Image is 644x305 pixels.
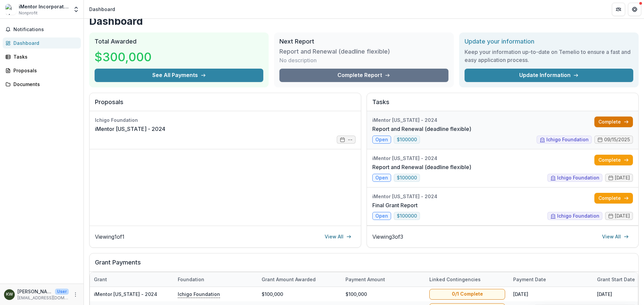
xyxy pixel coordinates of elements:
h3: $300,000 [95,48,152,66]
p: Ichigo Foundation [178,290,220,298]
div: Tasks [13,53,75,60]
div: Payment date [509,272,593,287]
div: Foundation [174,272,258,287]
p: [PERSON_NAME] [17,288,52,295]
div: Dashboard [89,6,115,13]
button: See All Payments [95,69,263,82]
div: Dashboard [13,40,75,47]
h2: Proposals [95,98,356,111]
a: Report and Renewal (deadline flexible) [372,125,471,133]
button: More [71,291,79,299]
div: Linked Contingencies [425,272,509,287]
div: Foundation [174,276,208,283]
h3: Report and Renewal (deadline flexible) [279,48,390,55]
button: Get Help [628,3,641,16]
p: [EMAIL_ADDRESS][DOMAIN_NAME] [17,295,69,301]
div: Payment Amount [341,272,425,287]
h2: Grant Payments [95,259,633,272]
span: Nonprofit [19,10,38,16]
a: Dashboard [3,37,81,49]
button: 0/1 Complete [429,289,505,299]
a: iMentor [US_STATE] - 2024 [94,291,157,297]
div: Grant start date [593,276,639,283]
div: Grant amount awarded [258,272,341,287]
div: $100,000 [258,287,341,301]
div: Payment Amount [341,276,389,283]
button: Partners [612,3,625,16]
button: Notifications [3,24,81,35]
img: iMentor Incorporated [5,4,16,15]
a: Complete [594,117,633,127]
a: iMentor [US_STATE] - 2024 [95,125,165,133]
a: Complete Report [279,69,448,82]
a: View All [321,231,356,242]
div: Documents [13,81,75,88]
a: Complete [594,155,633,165]
div: Grant [90,272,174,287]
a: Update Information [465,69,633,82]
p: Viewing 3 of 3 [372,233,403,241]
div: $100,000 [341,287,425,301]
a: Tasks [3,51,81,62]
a: Proposals [3,65,81,76]
span: Notifications [13,27,78,32]
div: Payment date [509,276,550,283]
div: Grant amount awarded [258,276,320,283]
h3: Keep your information up-to-date on Temelio to ensure a fast and easy application process. [465,48,633,64]
h2: Update your information [465,38,633,45]
div: [DATE] [509,287,593,301]
h2: Next Report [279,38,448,45]
div: Linked Contingencies [425,276,485,283]
a: Complete [594,193,633,204]
p: Viewing 1 of 1 [95,233,124,241]
h2: Tasks [372,98,633,111]
a: Report and Renewal (deadline flexible) [372,163,471,171]
button: Open entity switcher [71,3,81,16]
p: No description [279,56,317,64]
h2: Total Awarded [95,38,263,45]
a: Documents [3,79,81,90]
a: Final Grant Report [372,201,418,209]
div: Proposals [13,67,75,74]
a: View All [598,231,633,242]
div: iMentor Incorporated [19,3,69,10]
div: Grant [90,276,111,283]
div: Kathleen Wasserman [6,292,13,297]
h1: Dashboard [89,15,639,27]
p: User [55,289,69,295]
nav: breadcrumb [87,4,118,14]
